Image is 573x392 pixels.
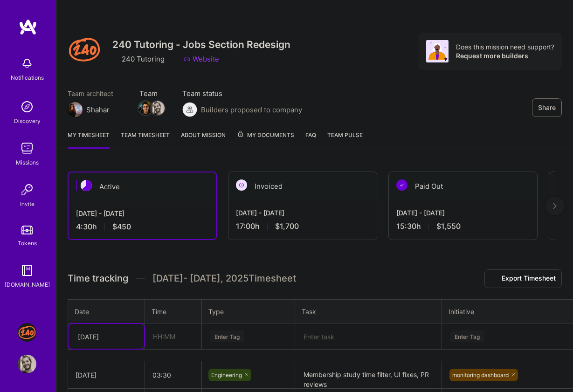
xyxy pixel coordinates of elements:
[86,105,110,115] div: Shahar
[18,238,37,248] div: Tokens
[112,54,165,64] div: 240 Tutoring
[68,33,101,66] img: Company Logo
[152,307,195,316] div: Time
[237,130,294,149] a: My Documents
[78,331,99,341] div: [DATE]
[20,199,35,209] div: Invite
[68,89,121,98] span: Team architect
[18,139,36,158] img: teamwork
[538,103,556,112] span: Share
[182,89,302,98] span: Team status
[305,130,316,149] a: FAQ
[81,180,92,191] img: Active
[236,208,369,218] div: [DATE] - [DATE]
[139,89,164,98] span: Team
[76,222,208,232] div: 4:30 h
[138,101,152,115] img: Team Member Avatar
[553,203,557,209] img: right
[15,323,39,342] a: J: 240 Tutoring - Jobs Section Redesign
[327,131,363,138] span: Team Pulse
[490,274,498,284] i: icon Download
[456,51,554,60] div: Request more builders
[15,355,39,373] a: User Avatar
[182,102,197,117] img: Builders proposed to company
[237,130,294,140] span: My Documents
[14,116,41,126] div: Discovery
[236,221,369,231] div: 17:00 h
[21,226,33,234] img: tokens
[129,334,133,339] i: icon Chevron
[202,299,295,323] th: Type
[152,273,296,284] span: [DATE] - [DATE] , 2025 Timesheet
[211,371,242,378] span: Engineering
[145,324,201,349] input: HH:MM
[18,54,36,73] img: bell
[389,172,537,200] div: Paid Out
[450,329,484,344] div: Enter Tag
[452,371,509,378] span: monitoring dashboard
[327,130,363,149] a: Team Pulse
[275,221,299,231] span: $1,700
[18,97,36,116] img: discovery
[16,158,39,167] div: Missions
[236,179,247,191] img: Invoiced
[296,362,441,388] textarea: Membership study time filter, UI fixes, PR reviews
[396,179,407,191] img: Paid Out
[112,222,131,232] span: $450
[113,106,121,113] i: icon Mail
[183,54,219,64] a: Website
[145,363,201,387] input: HH:MM
[210,329,244,344] div: Enter Tag
[69,172,216,201] div: Active
[151,101,165,115] img: Team Member Avatar
[68,299,145,323] th: Date
[68,130,110,149] a: My timesheet
[18,180,36,199] img: Invite
[112,39,290,50] h3: 240 Tutoring - Jobs Section Redesign
[139,100,152,116] a: Team Member Avatar
[484,269,562,288] button: Export Timesheet
[11,73,44,83] div: Notifications
[456,42,554,51] div: Does this mission need support?
[436,221,461,231] span: $1,550
[112,55,120,63] i: icon CompanyGray
[68,273,128,284] span: Time tracking
[152,100,164,116] a: Team Member Avatar
[18,323,36,342] img: J: 240 Tutoring - Jobs Section Redesign
[396,221,530,231] div: 15:30 h
[5,280,50,289] div: [DOMAIN_NAME]
[76,208,208,218] div: [DATE] - [DATE]
[201,105,302,115] span: Builders proposed to company
[121,130,170,149] a: Team timesheet
[18,261,36,280] img: guide book
[76,370,137,380] div: [DATE]
[18,355,36,373] img: User Avatar
[426,40,449,62] img: Avatar
[295,299,442,323] th: Task
[181,130,226,149] a: About Mission
[532,98,562,117] button: Share
[19,19,37,35] img: logo
[68,102,83,117] img: Team Architect
[228,172,377,200] div: Invoiced
[396,208,530,218] div: [DATE] - [DATE]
